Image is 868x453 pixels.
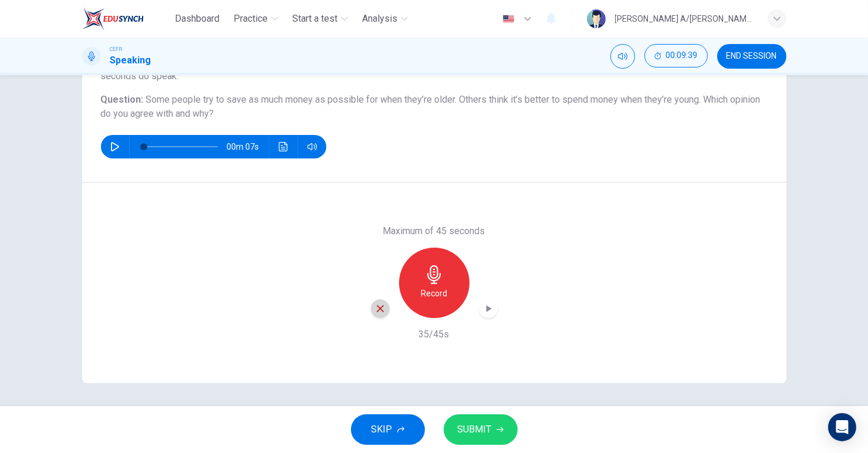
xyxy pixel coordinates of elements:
span: Dashboard [175,12,219,26]
span: 00:09:39 [666,51,698,60]
img: Profile picture [587,9,606,28]
div: Mute [610,44,635,69]
button: SUBMIT [444,414,518,445]
span: SKIP [371,421,393,438]
span: END SESSION [727,52,777,61]
button: Dashboard [170,8,224,29]
button: Click to see the audio transcription [274,135,293,158]
h6: Record [421,286,447,300]
button: Practice [229,8,283,29]
div: Hide [644,44,708,69]
span: SUBMIT [458,421,492,438]
button: Start a test [288,8,353,29]
button: 00:09:39 [644,44,708,67]
span: CEFR [110,45,123,53]
img: EduSynch logo [82,7,144,31]
a: EduSynch logo [82,7,171,31]
div: [PERSON_NAME] A/[PERSON_NAME] [615,12,754,26]
h6: 35/45s [419,327,450,342]
div: Open Intercom Messenger [828,413,856,441]
span: Analysis [362,12,397,26]
span: Start a test [292,12,337,26]
span: Practice [234,12,268,26]
h6: Question : [101,93,768,121]
button: SKIP [351,414,425,445]
h6: Maximum of 45 seconds [383,224,485,238]
button: END SESSION [717,44,786,69]
button: Record [399,248,470,318]
img: en [501,15,516,23]
h1: Speaking [110,53,151,67]
button: Analysis [357,8,413,29]
span: Some people try to save as much money as possible for when they’re older. Others think it’s bette... [146,94,701,105]
span: 00m 07s [227,135,269,158]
